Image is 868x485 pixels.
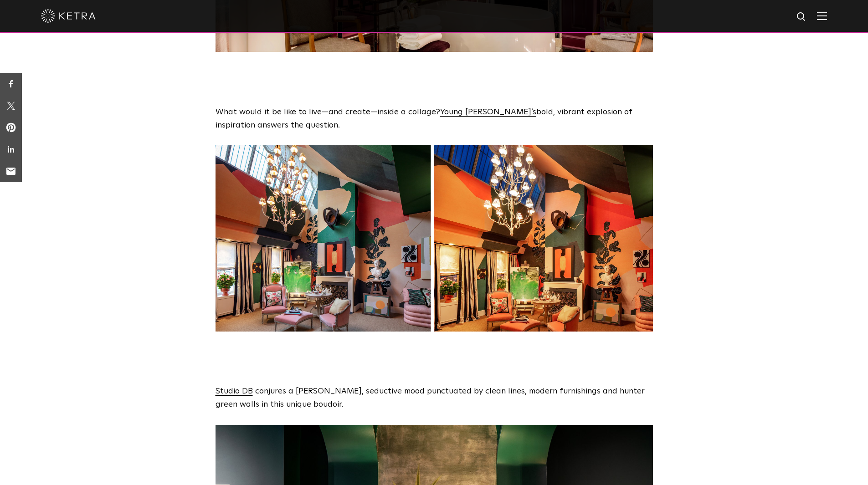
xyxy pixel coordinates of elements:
p: What would it be like to live—and create—inside a collage? bold, vibrant explosion of inspiration... [216,106,653,132]
p: conjures a [PERSON_NAME], seductive mood punctuated by clean lines, modern furnishings and hunter... [216,385,653,411]
img: search icon [796,11,807,23]
img: Hamburger%20Nav.svg [817,11,827,20]
img: ketra-logo-2019-white [41,9,96,23]
img: Young Huh's design for Kips Bay Decorator Show House Living Room at day and night [216,145,653,332]
a: Young [PERSON_NAME]’s [440,108,536,116]
a: Studio DB [216,387,253,395]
